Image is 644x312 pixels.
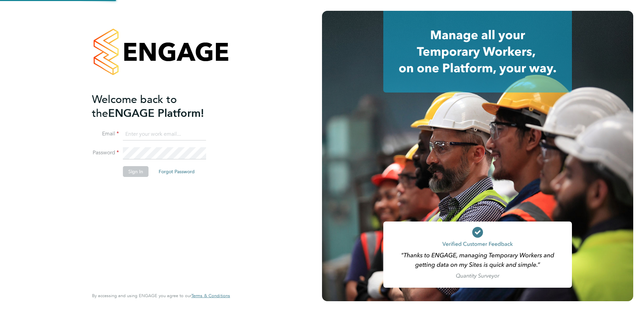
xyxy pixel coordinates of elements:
button: Sign In [123,166,149,177]
input: Enter your work email... [123,128,206,140]
a: Terms & Conditions [191,293,230,298]
span: Welcome back to the [92,93,177,120]
span: By accessing and using ENGAGE you agree to our [92,293,230,298]
h2: ENGAGE Platform! [92,93,223,120]
label: Email [92,130,119,137]
label: Password [92,149,119,156]
button: Forgot Password [153,166,200,177]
